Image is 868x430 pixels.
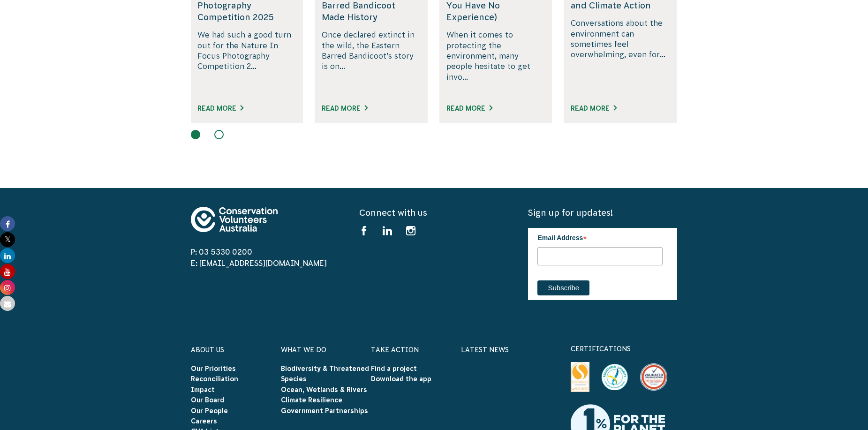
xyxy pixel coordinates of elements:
a: Latest News [461,346,509,354]
h5: Sign up for updates! [528,207,677,219]
a: Find a project [371,365,417,372]
a: Careers [191,417,217,425]
p: Conversations about the environment can sometimes feel overwhelming, even for... [571,18,670,93]
input: Subscribe [537,280,589,295]
a: About Us [191,346,224,354]
a: Climate Resilience [281,396,342,404]
h5: Connect with us [359,207,508,219]
a: Download the app [371,375,431,383]
a: Impact [191,386,215,393]
img: logo-footer.svg [191,207,278,232]
p: certifications [571,343,678,355]
a: Our Priorities [191,365,236,372]
p: We had such a good turn out for the Nature In Focus Photography Competition 2... [197,30,296,92]
a: Read More [322,105,368,112]
a: Ocean, Wetlands & Rivers [281,386,367,393]
a: Reconciliation [191,375,238,383]
p: When it comes to protecting the environment, many people hesitate to get invo... [446,30,545,92]
a: Read More [571,105,617,112]
a: Our Board [191,396,224,404]
a: E: [EMAIL_ADDRESS][DOMAIN_NAME] [191,259,327,267]
a: Take Action [371,346,419,354]
label: Email Address [537,228,663,246]
a: P: 03 5330 0200 [191,248,252,256]
a: Read More [197,105,243,112]
p: Once declared extinct in the wild, the Eastern Barred Bandicoot’s story is on... [322,30,421,92]
a: Government Partnerships [281,407,368,415]
a: What We Do [281,346,326,354]
a: Our People [191,407,228,415]
a: Biodiversity & Threatened Species [281,365,369,383]
a: Read More [446,105,492,112]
